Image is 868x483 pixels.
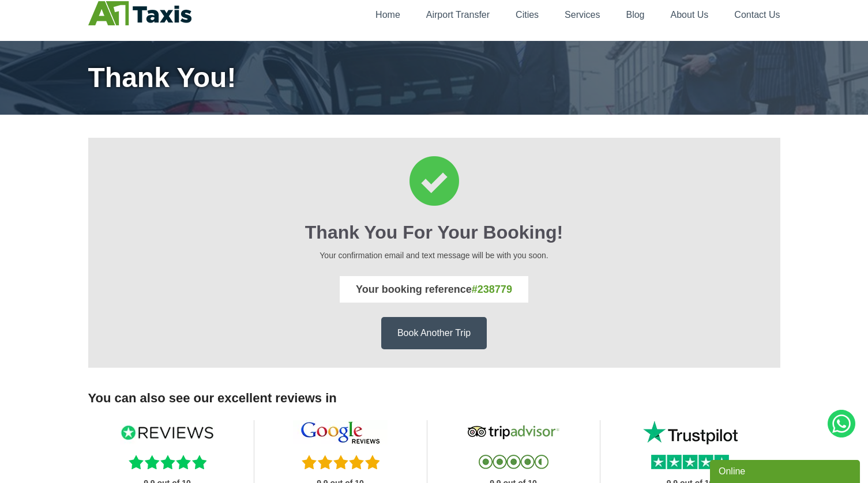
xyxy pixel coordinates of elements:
[466,420,561,444] img: Tripadvisor Reviews
[375,10,400,20] a: Home
[356,284,512,295] strong: Your booking reference
[293,420,388,444] img: Google Reviews
[88,64,780,92] h1: Thank You!
[516,10,539,20] a: Cities
[426,10,490,20] a: Airport Transfer
[129,455,206,469] img: Reviews.io Stars
[120,420,215,444] img: Reviews IO
[302,455,379,469] img: Five Reviews Stars
[734,10,780,20] a: Contact Us
[104,249,764,262] p: Your confirmation email and text message will be with you soon.
[651,455,729,469] img: Trustpilot Reviews Stars
[565,10,600,20] a: Services
[88,1,191,25] img: A1 Taxis St Albans LTD
[626,10,644,20] a: Blog
[643,420,738,444] img: Trustpilot Reviews
[479,455,548,469] img: Tripadvisor Reviews Stars
[104,222,764,243] h2: Thank You for your booking!
[88,391,780,406] h3: You can also see our excellent reviews in
[710,458,862,483] iframe: chat widget
[671,10,709,20] a: About Us
[409,156,459,206] img: Thank You for your booking Icon
[381,317,487,349] a: Book Another Trip
[472,284,512,295] span: #238779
